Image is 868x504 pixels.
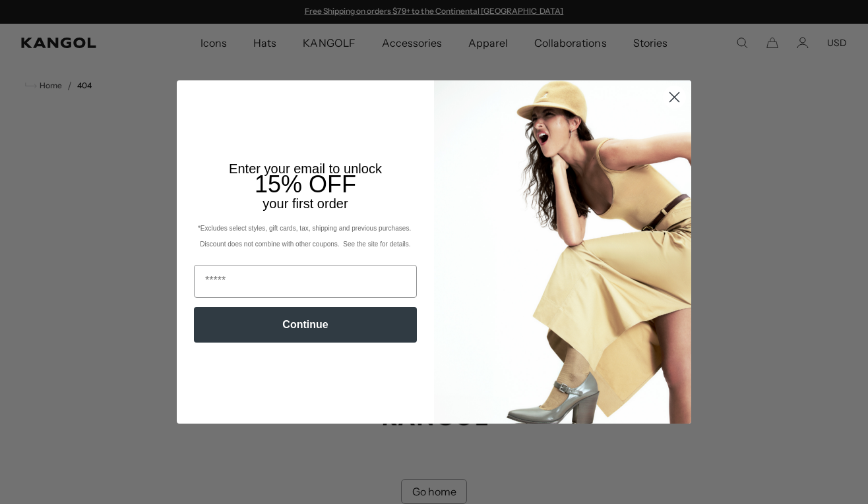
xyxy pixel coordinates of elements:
span: *Excludes select styles, gift cards, tax, shipping and previous purchases. Discount does not comb... [198,225,413,248]
span: 15% OFF [255,171,356,198]
button: Close dialog [663,86,686,109]
input: Email [194,265,417,298]
span: your first order [263,196,348,211]
button: Continue [194,307,417,343]
span: Enter your email to unlock [229,161,382,176]
img: 93be19ad-e773-4382-80b9-c9d740c9197f.jpeg [434,80,691,423]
